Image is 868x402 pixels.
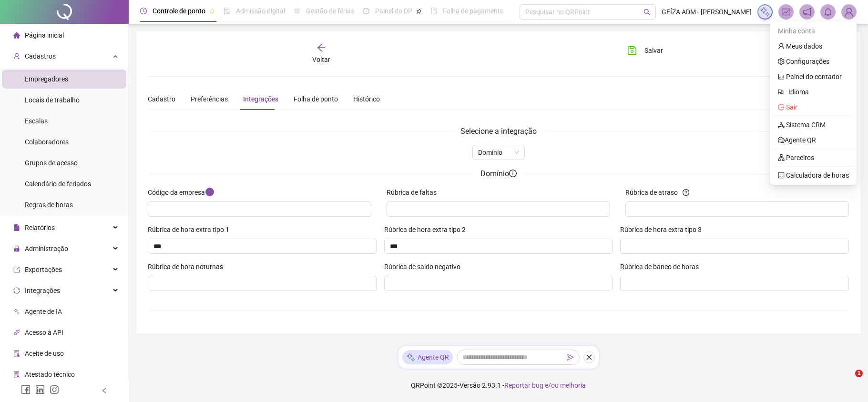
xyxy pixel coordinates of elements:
[25,31,64,39] span: Página inicial
[243,94,278,104] div: Integrações
[836,370,858,392] iframe: Intercom live chat
[778,87,785,97] span: flag
[778,171,849,179] a: calculator Calculadora de horas
[153,278,369,289] input: Rúbrica de hora noturnas
[148,187,211,198] label: Código da empresa
[778,136,816,144] a: commentAgente QR
[294,94,338,104] div: Folha de ponto
[25,308,62,315] span: Agente de IA
[224,8,230,14] span: file-done
[375,7,412,15] span: Painel do DP
[21,385,31,394] span: facebook
[778,58,829,65] a: setting Configurações
[35,385,45,394] span: linkedin
[353,94,380,104] div: Histórico
[620,224,708,235] label: Rúbrica de hora extra tipo 3
[50,385,59,394] span: instagram
[13,371,20,378] span: solution
[683,187,689,198] span: question-circle
[786,103,797,111] span: Sair
[25,159,78,167] span: Grupos de acesso
[148,94,175,104] div: Cadastro
[25,329,63,336] span: Acesso à API
[148,261,229,272] label: Rúbrica de hora noturnas
[13,245,20,252] span: lock
[430,8,437,14] span: book
[406,352,416,362] img: sparkle-icon.fc2bf0ac1784a2077858766a79e2daf3.svg
[312,56,330,63] span: Voltar
[509,170,517,177] span: info-circle
[662,7,752,17] span: GEÍZA ADM - [PERSON_NAME]
[13,53,20,60] span: user-add
[13,329,20,336] span: api
[25,138,69,146] span: Colaboradores
[191,95,228,103] span: Preferências
[101,387,108,394] span: left
[13,224,20,231] span: file
[25,245,68,252] span: Administração
[626,278,841,289] input: Rúbrica de banco de horas
[13,350,20,357] span: audit
[620,261,705,272] label: Rúbrica de banco de horas
[13,266,20,273] span: export
[25,201,73,209] span: Regras de horas
[803,8,811,16] span: notification
[363,8,369,14] span: dashboard
[643,9,651,16] span: search
[25,350,64,357] span: Aceite de uso
[416,9,422,14] span: pushpin
[625,187,689,198] div: Rúbrica de atraso
[148,224,235,235] label: Rúbrica de hora extra tipo 1
[390,278,605,289] input: Rúbrica de saldo negativo
[778,42,822,50] a: user Meus dados
[25,117,48,125] span: Escalas
[460,382,480,389] span: Versão
[644,45,663,56] span: Salvar
[205,188,214,196] div: Tooltip anchor
[25,224,55,231] span: Relatórios
[778,121,826,129] a: deployment-unit Sistema CRM
[294,8,300,14] span: sun
[586,354,592,361] span: close
[153,241,369,251] input: Rúbrica de hora extra tipo 1
[236,7,285,15] span: Admissão digital
[25,96,80,104] span: Locais de trabalho
[384,261,467,272] label: Rúbrica de saldo negativo
[25,266,62,273] span: Exportações
[778,73,842,80] a: bar-chart Painel do contador
[778,104,785,111] span: logout
[13,32,20,39] span: home
[778,154,814,161] a: apartment Parceiros
[788,87,843,97] span: Idioma
[504,382,586,389] span: Reportar bug e/ou melhoria
[626,241,841,251] input: Rúbrica de hora extra tipo 3
[317,43,326,52] span: arrow-left
[473,168,524,180] span: Domínio
[25,180,91,188] span: Calendário de feriados
[140,8,147,14] span: clock-circle
[772,23,855,39] div: Minha conta
[824,8,832,16] span: bell
[153,7,205,15] span: Controle de ponto
[760,7,770,17] img: sparkle-icon.fc2bf0ac1784a2077858766a79e2daf3.svg
[25,52,56,60] span: Cadastros
[627,46,637,55] span: save
[855,370,863,377] span: 1
[25,75,68,83] span: Empregadores
[392,204,602,214] input: Rúbrica de faltas
[306,7,354,15] span: Gestão de férias
[782,8,790,16] span: fund
[129,369,868,402] footer: QRPoint © 2025 - 2.93.1 -
[402,350,453,364] div: Agente QR
[620,43,670,58] button: Salvar
[209,9,215,14] span: pushpin
[842,5,856,19] img: 29244
[13,287,20,294] span: sync
[443,7,504,15] span: Folha de pagamento
[384,224,472,235] label: Rúbrica de hora extra tipo 2
[478,145,519,160] span: Domínio
[387,187,443,198] label: Rúbrica de faltas
[25,371,75,378] span: Atestado técnico
[25,287,60,294] span: Integrações
[453,125,544,137] span: Selecione a integração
